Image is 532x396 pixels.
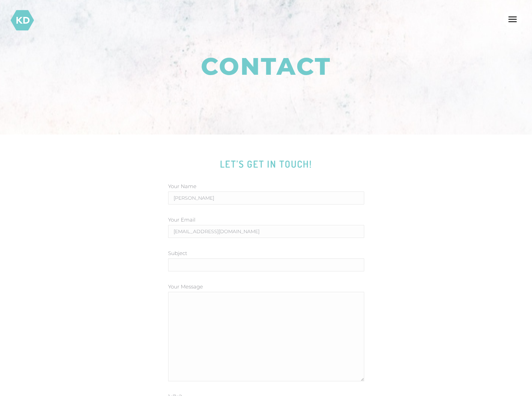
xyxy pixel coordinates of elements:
input: Subject [168,258,364,271]
input: Your Email [168,225,364,238]
h3: Let’s get in touch! [168,158,364,169]
label: Your Message [168,283,364,300]
h1: Contact [201,54,331,78]
label: Subject [168,250,364,268]
textarea: Your Message [168,292,364,381]
label: Your Email [168,216,364,235]
img: Karen Daniel [10,8,34,32]
input: Your Name [168,192,364,204]
label: Your Name [168,183,364,201]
